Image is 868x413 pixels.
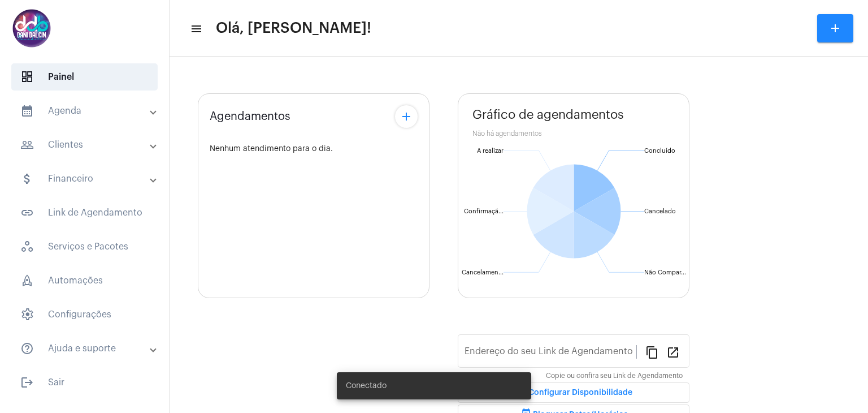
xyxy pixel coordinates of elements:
span: Configurar Disponibilidade [515,389,632,397]
input: Link [465,349,636,359]
text: Não Compar... [644,269,686,276]
span: sidenav icon [20,240,34,253]
mat-icon: add [828,21,842,35]
span: sidenav icon [20,70,34,84]
text: A realizar [477,148,504,154]
button: Configurar Disponibilidade [458,382,689,403]
mat-icon: content_copy [645,345,659,359]
img: 5016df74-caca-6049-816a-988d68c8aa82.png [9,6,54,51]
span: Conectado [346,380,387,392]
mat-expansion-panel-header: sidenav iconFinanceiro [7,165,169,192]
mat-icon: sidenav icon [190,22,201,36]
mat-icon: add [400,110,413,123]
span: Link de Agendamento [11,199,158,226]
mat-icon: open_in_new [666,345,680,359]
span: Agendamentos [210,110,290,123]
span: Automações [11,267,158,294]
span: Gráfico de agendamentos [472,108,624,122]
mat-expansion-panel-header: sidenav iconAjuda e suporte [7,335,169,362]
text: Cancelado [644,208,676,214]
mat-panel-title: Financeiro [20,172,151,186]
mat-expansion-panel-header: sidenav iconClientes [7,131,169,158]
mat-panel-title: Agenda [20,104,151,118]
mat-icon: sidenav icon [20,206,34,220]
mat-expansion-panel-header: sidenav iconAgenda [7,97,169,124]
text: Cancelamen... [462,269,504,276]
span: sidenav icon [20,274,34,287]
mat-icon: sidenav icon [20,172,34,186]
text: Confirmaçã... [464,208,504,215]
mat-hint: Copie ou confira seu Link de Agendamento [546,372,683,380]
mat-panel-title: Clientes [20,138,151,152]
span: Olá, [PERSON_NAME]! [216,19,371,37]
mat-icon: sidenav icon [20,342,34,355]
span: sidenav icon [20,308,34,321]
span: Serviços e Pacotes [11,233,158,260]
div: Nenhum atendimento para o dia. [210,145,418,153]
span: Sair [11,369,158,396]
span: Painel [11,63,158,91]
mat-icon: sidenav icon [20,376,34,389]
mat-panel-title: Ajuda e suporte [20,342,151,355]
span: Configurações [11,301,158,328]
mat-icon: sidenav icon [20,138,34,152]
text: Concluído [644,148,675,154]
mat-icon: sidenav icon [20,104,34,118]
